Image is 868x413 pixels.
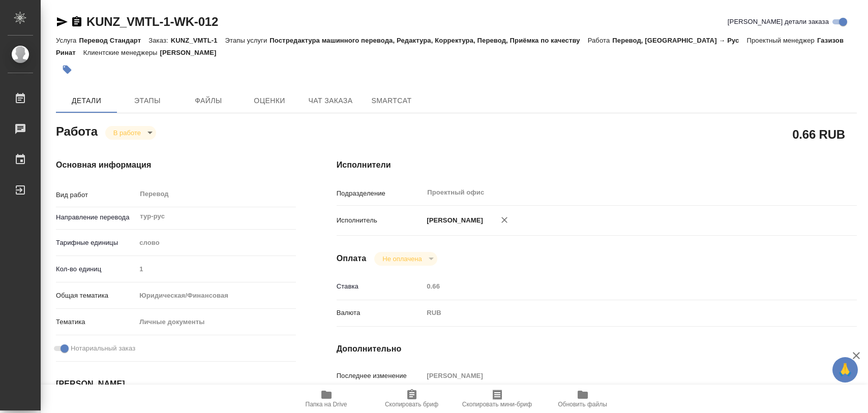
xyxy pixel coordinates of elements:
[423,279,813,294] input: Пустое поле
[306,401,347,408] span: Папка на Drive
[558,401,607,408] span: Обновить файлы
[56,121,98,140] h2: Работа
[337,159,857,171] h4: Исполнители
[56,264,136,274] p: Кол-во единиц
[284,385,369,413] button: Папка на Drive
[367,94,416,107] span: SmartCat
[56,190,136,200] p: Вид работ
[379,255,425,263] button: Не оплачена
[455,385,540,413] button: Скопировать мини-бриф
[493,209,516,231] button: Удалить исполнителя
[540,385,625,413] button: Обновить файлы
[423,304,813,322] div: RUB
[337,188,424,199] p: Подразделение
[728,17,829,27] span: [PERSON_NAME] детали заказа
[110,129,144,137] button: В работе
[225,37,270,44] p: Этапы услуги
[105,126,156,140] div: В работе
[245,94,294,107] span: Оценки
[71,343,135,354] span: Нотариальный заказ
[56,159,296,171] h4: Основная информация
[306,94,355,107] span: Чат заказа
[56,378,296,390] h4: [PERSON_NAME]
[423,368,813,383] input: Пустое поле
[462,401,532,408] span: Скопировать мини-бриф
[123,94,172,107] span: Этапы
[588,37,613,44] p: Работа
[136,262,295,276] input: Пустое поле
[62,94,111,107] span: Детали
[56,238,136,248] p: Тарифные единицы
[86,15,218,28] a: KUNZ_VMTL-1-WK-012
[369,385,455,413] button: Скопировать бриф
[423,215,483,226] p: [PERSON_NAME]
[746,37,817,44] p: Проектный менеджер
[136,234,295,251] div: слово
[385,401,438,408] span: Скопировать бриф
[56,58,78,81] button: Добавить тэг
[148,37,170,44] p: Заказ:
[184,94,233,107] span: Файлы
[56,37,79,44] p: Услуга
[136,287,295,304] div: Юридическая/Финансовая
[612,37,746,44] p: Перевод, [GEOGRAPHIC_DATA] → Рус
[337,252,367,265] h4: Оплата
[832,357,858,383] button: 🙏
[160,49,224,56] p: [PERSON_NAME]
[56,291,136,301] p: Общая тематика
[56,16,68,28] button: Скопировать ссылку для ЯМессенджера
[136,313,295,331] div: Личные документы
[836,359,854,380] span: 🙏
[56,212,136,223] p: Направление перевода
[337,281,424,292] p: Ставка
[337,308,424,318] p: Валюта
[337,343,857,355] h4: Дополнительно
[337,371,424,381] p: Последнее изменение
[337,215,424,226] p: Исполнитель
[171,37,225,44] p: KUNZ_VMTL-1
[270,37,587,44] p: Постредактура машинного перевода, Редактура, Корректура, Перевод, Приёмка по качеству
[792,125,845,143] h2: 0.66 RUB
[83,49,160,56] p: Клиентские менеджеры
[79,37,148,44] p: Перевод Стандарт
[56,317,136,327] p: Тематика
[374,252,437,266] div: В работе
[71,16,83,28] button: Скопировать ссылку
